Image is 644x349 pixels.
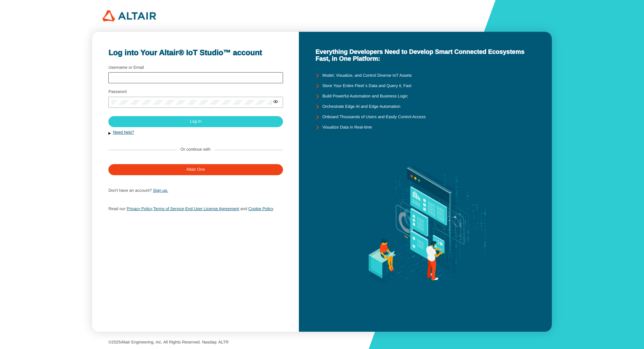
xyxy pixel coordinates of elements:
label: Username or Email [108,65,144,70]
a: End User License Agreement [185,206,239,211]
span: 2025 [111,340,121,345]
a: Terms of Service [153,206,184,211]
unity-typography: Everything Developers Need to Develop Smart Connected Ecosystems Fast, in One Platform: [315,48,536,63]
unity-typography: Model, Visualize, and Control Diverse IoT Assets [322,73,412,78]
img: background.svg [354,133,497,315]
unity-typography: Store Your Entire Fleet`s Data and Query it, Fast [322,84,411,88]
a: Cookie Policy [248,206,274,211]
a: Sign up. [153,188,168,193]
span: and [240,206,247,211]
label: Or continue with [180,147,211,152]
img: 320px-Altair_logo.png [103,10,156,21]
button: Need help? [108,130,283,136]
label: Password [108,89,127,94]
unity-typography: Visualize Data in Real-time [322,125,372,130]
unity-typography: Onboard Thousands of Users and Easily Control Access [322,115,426,120]
a: Need help? [113,130,134,135]
span: Read our [108,206,125,211]
unity-typography: Orchestrate Edge AI and Edge Automation [322,104,400,109]
unity-typography: Build Powerful Automation and Business Logic [322,94,408,99]
p: © Altair Engineering, Inc. All Rights Reserved. Nasdaq: ALTR [108,340,536,345]
unity-typography: Log into Your Altair® IoT Studio™ account [108,48,283,57]
span: Don't have an account? [108,188,152,193]
p: , , [108,204,283,213]
a: Privacy Policy [127,206,152,211]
